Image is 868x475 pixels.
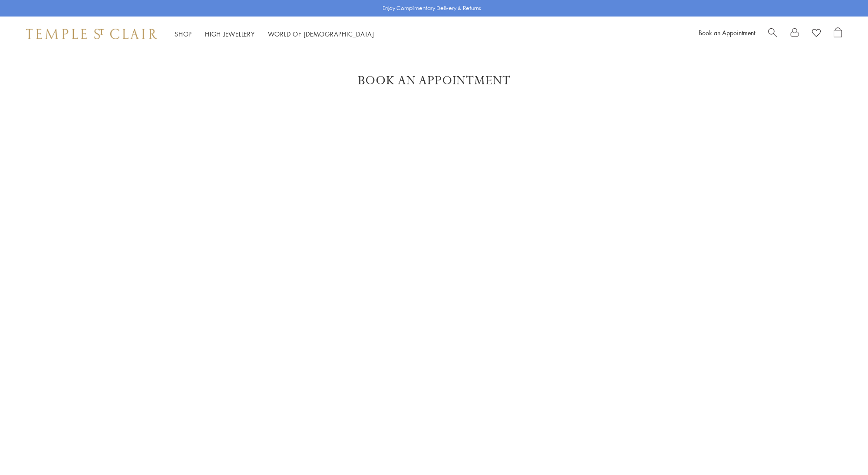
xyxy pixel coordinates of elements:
[26,29,157,39] img: Temple St. Clair
[205,30,255,38] a: High JewelleryHigh Jewellery
[699,28,755,37] a: Book an Appointment
[812,27,821,40] a: View Wishlist
[834,27,842,40] a: Open Shopping Bag
[175,30,192,38] a: ShopShop
[175,29,374,40] nav: Main navigation
[268,30,374,38] a: World of [DEMOGRAPHIC_DATA]World of [DEMOGRAPHIC_DATA]
[383,4,481,13] p: Enjoy Complimentary Delivery & Returns
[825,434,859,466] iframe: Gorgias live chat messenger
[768,27,777,40] a: Search
[35,73,833,89] h1: Book An Appointment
